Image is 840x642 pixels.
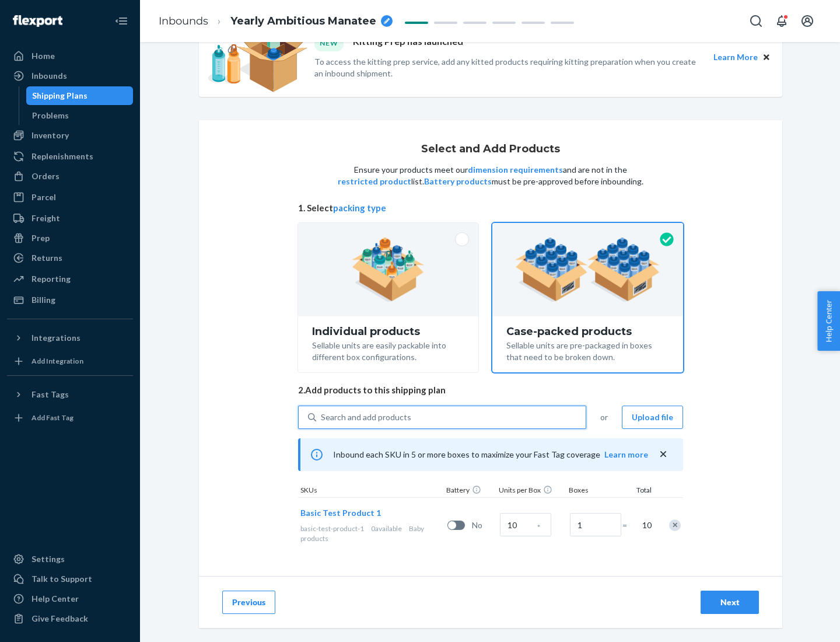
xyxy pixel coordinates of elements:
[701,591,759,614] button: Next
[496,485,566,497] div: Units per Box
[468,164,563,176] button: dimension requirements
[817,291,840,351] button: Help Center
[298,202,683,214] span: 1. Select
[7,249,133,267] a: Returns
[32,90,87,102] div: Shipping Plans
[352,238,425,302] img: individual-pack.facf35554cb0f1810c75b2bd6df2d64e.png
[32,191,56,203] div: Parcel
[314,35,344,51] div: NEW
[622,519,634,531] span: =
[770,9,793,33] button: Open notifications
[472,519,495,531] span: No
[32,294,55,306] div: Billing
[7,385,133,404] button: Fast Tags
[32,573,92,585] div: Talk to Support
[32,553,65,565] div: Settings
[7,67,133,85] a: Inbounds
[32,389,69,400] div: Fast Tags
[710,596,749,608] div: Next
[7,352,133,371] a: Add Integration
[7,270,133,288] a: Reporting
[421,144,560,155] h1: Select and Add Products
[506,326,669,337] div: Case-packed products
[500,513,551,536] input: Case Quantity
[32,356,83,366] div: Add Integration
[32,110,69,121] div: Problems
[13,15,62,27] img: Flexport logo
[7,589,133,608] a: Help Center
[222,591,275,614] button: Previous
[298,438,683,471] div: Inbound each SKU in 5 or more boxes to maximize your Fast Tag coverage
[32,332,80,344] div: Integrations
[566,485,625,497] div: Boxes
[7,609,133,628] button: Give Feedback
[26,106,134,125] a: Problems
[32,212,60,224] div: Freight
[669,519,681,531] div: Remove Item
[7,167,133,186] a: Orders
[337,164,645,187] p: Ensure your products meet our and are not in the list. must be pre-approved before inbounding.
[657,448,669,460] button: close
[7,229,133,247] a: Prep
[300,524,364,533] span: basic-test-product-1
[604,449,648,460] button: Learn more
[7,409,133,427] a: Add Fast Tag
[796,9,819,33] button: Open account menu
[32,252,62,264] div: Returns
[622,406,683,429] button: Upload file
[32,613,88,624] div: Give Feedback
[424,176,492,187] button: Battery products
[600,411,608,423] span: or
[7,47,133,65] a: Home
[149,4,402,39] ol: breadcrumbs
[744,9,768,33] button: Open Search Box
[570,513,621,536] input: Number of boxes
[7,570,133,588] a: Talk to Support
[32,413,73,423] div: Add Fast Tag
[26,86,134,105] a: Shipping Plans
[300,507,381,519] button: Basic Test Product 1
[7,126,133,145] a: Inventory
[760,51,773,64] button: Close
[7,329,133,347] button: Integrations
[32,170,60,182] div: Orders
[312,337,464,363] div: Sellable units are easily packable into different box configurations.
[7,209,133,228] a: Freight
[338,176,411,187] button: restricted product
[333,202,386,214] button: packing type
[32,593,79,605] div: Help Center
[300,508,381,518] span: Basic Test Product 1
[506,337,669,363] div: Sellable units are pre-packaged in boxes that need to be broken down.
[300,524,443,543] div: Baby products
[7,291,133,309] a: Billing
[321,411,411,423] div: Search and add products
[640,519,652,531] span: 10
[625,485,654,497] div: Total
[515,238,660,302] img: case-pack.59cecea509d18c883b923b81aeac6d0b.png
[32,151,93,162] div: Replenishments
[230,14,376,29] span: Yearly Ambitious Manatee
[713,51,758,64] button: Learn More
[32,50,55,62] div: Home
[444,485,496,497] div: Battery
[32,70,67,82] div: Inbounds
[353,35,463,51] p: Kitting Prep has launched
[7,188,133,207] a: Parcel
[314,56,703,79] p: To access the kitting prep service, add any kitted products requiring kitting preparation when yo...
[312,326,464,337] div: Individual products
[32,273,71,285] div: Reporting
[371,524,402,533] span: 0 available
[110,9,133,33] button: Close Navigation
[32,232,50,244] div: Prep
[32,130,69,141] div: Inventory
[7,550,133,568] a: Settings
[298,485,444,497] div: SKUs
[159,15,208,27] a: Inbounds
[298,384,683,396] span: 2. Add products to this shipping plan
[7,147,133,166] a: Replenishments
